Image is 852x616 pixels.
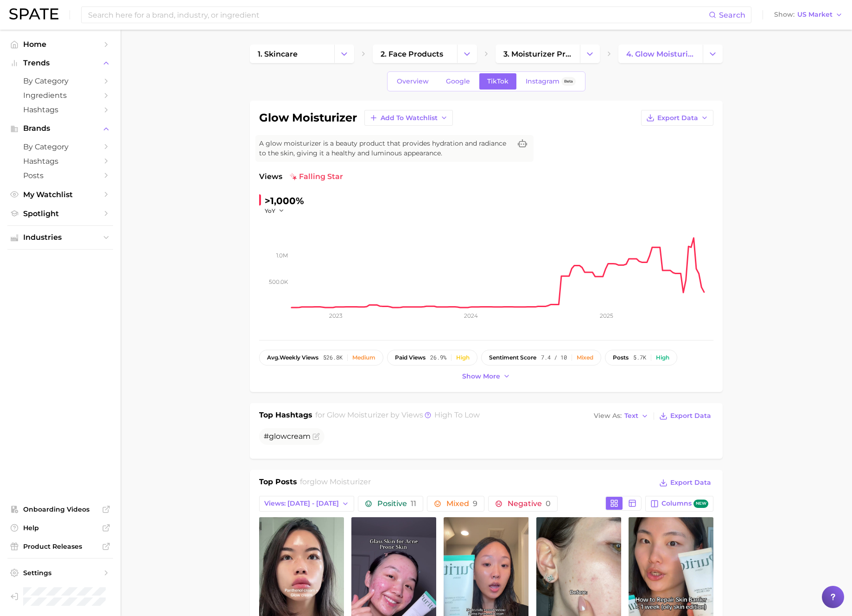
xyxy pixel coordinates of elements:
[387,350,477,366] button: paid views26.9%High
[7,103,113,117] a: Hashtags
[310,477,371,486] span: glow moisturizer
[323,354,343,361] span: 526.8k
[7,231,113,244] button: Industries
[645,496,713,512] button: Columnsnew
[329,312,343,319] tspan: 2023
[670,479,711,487] span: Export Data
[605,350,677,366] button: posts5.7kHigh
[9,8,58,19] img: SPATE
[23,209,97,218] span: Spotlight
[7,74,113,88] a: by Category
[670,412,711,420] span: Export Data
[395,354,426,361] span: paid views
[7,521,113,535] a: Help
[774,12,795,17] span: Show
[503,50,572,58] span: 3. moisturizer products
[264,432,311,441] span: # cream
[327,411,388,419] span: glow moisturizer
[641,110,713,126] button: Export Data
[446,500,477,507] span: Mixed
[290,171,343,182] span: falling star
[434,411,480,419] span: high to low
[377,500,416,507] span: Positive
[259,410,312,423] h1: Top Hashtags
[7,88,113,103] a: Ingredients
[269,278,288,285] tspan: 500.0k
[481,350,601,366] button: sentiment score7.4 / 10Mixed
[267,354,318,361] span: weekly views
[591,410,651,422] button: View AsText
[259,350,383,366] button: avg.weekly views526.8kMedium
[23,505,97,513] span: Onboarding Videos
[7,187,113,202] a: My Watchlist
[719,11,745,19] span: Search
[508,500,551,507] span: Negative
[250,45,334,63] a: 1. skincare
[438,73,478,90] a: Google
[312,433,320,440] button: Flag as miscategorized or irrelevant
[23,157,97,166] span: Hashtags
[259,112,357,123] h1: glow moisturizer
[364,110,453,126] button: Add to Watchlist
[457,45,477,63] button: Change Category
[267,354,280,361] abbr: average
[23,233,97,242] span: Industries
[23,124,97,133] span: Brands
[23,171,97,180] span: Posts
[446,77,470,85] span: Google
[7,502,113,516] a: Onboarding Videos
[276,252,288,259] tspan: 1.0m
[411,499,416,508] span: 11
[300,476,371,490] h2: for
[526,77,560,85] span: Instagram
[315,410,480,423] h2: for by Views
[489,354,536,361] span: sentiment score
[373,45,457,63] a: 2. face products
[23,524,97,532] span: Help
[7,37,113,51] a: Home
[23,77,97,85] span: by Category
[7,584,113,609] a: Log out. Currently logged in as Pro User with e-mail spate.pro@test.test.
[23,91,97,100] span: Ingredients
[397,77,429,85] span: Overview
[7,122,113,135] button: Brands
[657,476,713,489] button: Export Data
[259,496,354,512] button: Views: [DATE] - [DATE]
[626,50,695,58] span: 4. glow moisturizer
[7,539,113,553] a: Product Releases
[381,114,438,122] span: Add to Watchlist
[600,312,613,319] tspan: 2025
[7,56,113,70] button: Trends
[264,500,339,507] span: Views: [DATE] - [DATE]
[577,354,593,361] div: Mixed
[661,500,708,508] span: Columns
[580,45,600,63] button: Change Category
[7,168,113,183] a: Posts
[633,354,646,361] span: 5.7k
[7,566,113,580] a: Settings
[657,410,713,423] button: Export Data
[87,7,709,23] input: Search here for a brand, industry, or ingredient
[259,476,297,490] h1: Top Posts
[258,50,298,58] span: 1. skincare
[496,45,580,63] a: 3. moisturizer products
[487,77,509,85] span: TikTok
[7,206,113,221] a: Spotlight
[473,499,477,508] span: 9
[290,173,297,180] img: falling star
[657,114,698,122] span: Export Data
[269,432,287,441] span: glow
[430,354,446,361] span: 26.9%
[381,50,443,58] span: 2. face products
[352,354,375,361] div: Medium
[464,312,478,319] tspan: 2024
[7,140,113,154] a: by Category
[564,77,573,85] span: Beta
[703,45,723,63] button: Change Category
[624,413,638,418] span: Text
[460,370,513,383] button: Show more
[462,372,500,380] span: Show more
[23,59,97,67] span: Trends
[23,142,97,151] span: by Category
[541,354,567,361] span: 7.4 / 10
